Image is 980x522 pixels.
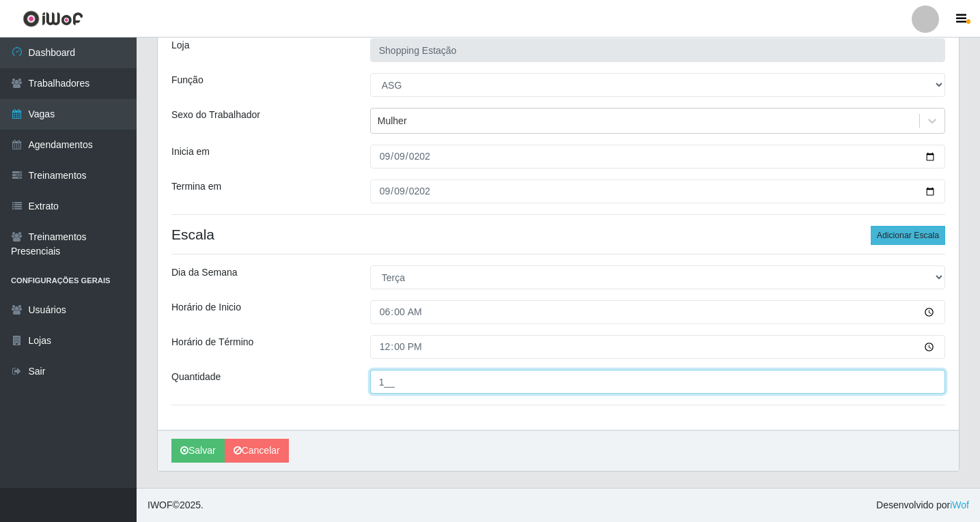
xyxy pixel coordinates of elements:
label: Sexo do Trabalhador [171,108,260,122]
input: 00:00 [370,300,945,324]
a: Cancelar [225,439,289,463]
label: Dia da Semana [171,265,238,280]
div: Mulher [378,114,407,128]
span: © 2025 . [148,498,204,512]
label: Inicia em [171,145,210,159]
button: Adicionar Escala [871,226,945,245]
button: Salvar [171,439,225,463]
label: Horário de Término [171,335,253,349]
span: Desenvolvido por [876,498,969,512]
label: Termina em [171,179,221,194]
input: 00:00 [370,335,945,359]
input: 00/00/0000 [370,179,945,203]
input: Informe a quantidade... [370,370,945,394]
h4: Escala [171,226,945,243]
label: Horário de Inicio [171,300,241,315]
label: Quantidade [171,370,221,384]
label: Função [171,73,204,87]
input: 00/00/0000 [370,145,945,169]
a: iWof [950,499,969,510]
img: CoreUI Logo [23,10,83,27]
label: Loja [171,38,189,53]
span: IWOF [148,499,173,510]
